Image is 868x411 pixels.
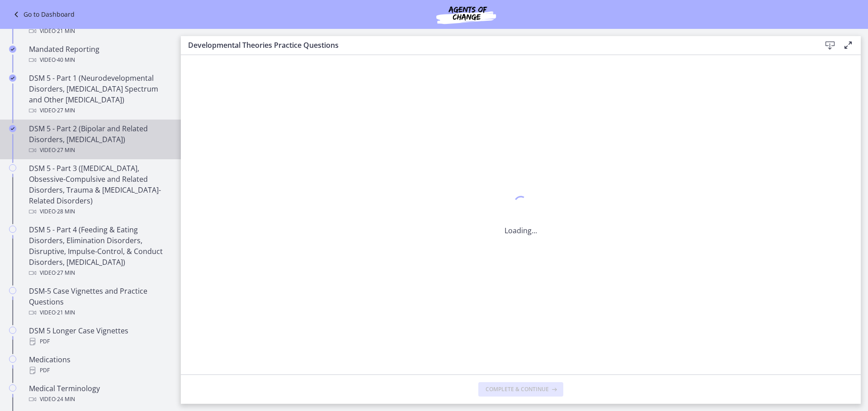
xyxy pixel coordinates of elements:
span: Complete & continue [486,386,549,393]
span: · 28 min [56,206,75,217]
div: Mandated Reporting [29,44,170,65]
i: Completed [9,125,16,132]
span: · 24 min [56,394,75,405]
div: DSM 5 Longer Case Vignettes [29,325,170,347]
span: · 21 min [56,307,75,318]
div: Video [29,307,170,318]
span: · 27 min [56,268,75,278]
div: DSM-5 Case Vignettes and Practice Questions [29,286,170,318]
div: Medical Terminology [29,383,170,405]
span: · 21 min [56,26,75,37]
div: DSM 5 - Part 1 (Neurodevelopmental Disorders, [MEDICAL_DATA] Spectrum and Other [MEDICAL_DATA]) [29,73,170,116]
div: Video [29,145,170,156]
div: Video [29,105,170,116]
div: Medications [29,354,170,376]
div: Video [29,26,170,37]
div: Video [29,268,170,278]
div: DSM 5 - Part 4 (Feeding & Eating Disorders, Elimination Disorders, Disruptive, Impulse-Control, &... [29,224,170,278]
div: DSM 5 - Part 3 ([MEDICAL_DATA], Obsessive-Compulsive and Related Disorders, Trauma & [MEDICAL_DAT... [29,163,170,217]
div: PDF [29,365,170,376]
div: Video [29,55,170,65]
button: Complete & continue [478,382,563,397]
a: Go to Dashboard [11,9,75,20]
div: PDF [29,336,170,347]
i: Completed [9,46,16,53]
span: · 27 min [56,145,75,156]
p: Loading... [505,225,537,236]
h3: Developmental Theories Practice Questions [188,40,807,51]
div: DSM 5 - Part 2 (Bipolar and Related Disorders, [MEDICAL_DATA]) [29,123,170,156]
div: Video [29,206,170,217]
div: Video [29,394,170,405]
img: Agents of Change Social Work Test Prep [412,4,520,25]
span: · 27 min [56,105,75,116]
span: · 40 min [56,55,75,65]
div: 1 [505,194,537,214]
i: Completed [9,74,16,82]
